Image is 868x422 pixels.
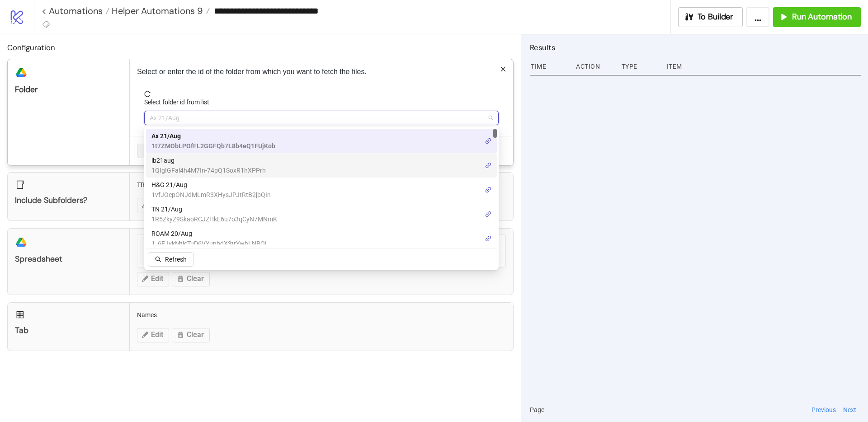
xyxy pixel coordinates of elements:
[146,153,497,178] div: lb21aug
[109,5,203,17] span: Helper Automations 9
[792,12,852,22] span: Run Automation
[146,129,497,153] div: Ax 21/Aug
[151,190,271,200] span: 1vfJOepONJdMLmR3XHysJPJtRtB2jbQIn
[151,165,266,175] span: 1QIgIGFal4h4M7In-74pQ1SoxR1hXPPrh
[500,66,506,72] span: close
[146,226,497,251] div: ROAM 20/Aug
[146,202,497,226] div: TN 21/Aug
[485,162,491,169] span: link
[151,141,275,151] span: 1t7ZMObLPOfFL2GGFQb7L8b4eQ1FUjKob
[678,7,743,27] button: To Builder
[137,144,170,158] button: Cancel
[7,42,514,53] h2: Configuration
[151,180,271,190] span: H&G 21/Aug
[151,131,275,141] span: Ax 21/Aug
[109,6,210,15] a: Helper Automations 9
[485,209,491,219] a: link
[151,155,266,165] span: lb21aug
[42,6,109,15] a: < Automations
[151,204,277,214] span: TN 21/Aug
[146,178,497,202] div: H&G 21/Aug
[530,405,544,415] span: Page
[809,405,839,415] button: Previous
[485,138,491,144] span: link
[666,58,861,75] div: Item
[485,136,491,146] a: link
[151,214,277,224] span: 1R5ZkyZ9SkaoRCJZHkE6u7o3qCyN7MNmK
[485,211,491,217] span: link
[148,252,194,267] button: Refresh
[485,235,491,242] span: link
[144,97,215,107] label: Select folder id from list
[698,12,734,22] span: To Builder
[621,58,660,75] div: Type
[840,405,859,415] button: Next
[137,66,506,77] p: Select or enter the id of the folder from which you want to fetch the files.
[575,58,614,75] div: Action
[746,7,769,27] button: ...
[773,7,861,27] button: Run Automation
[155,256,161,263] span: search
[15,84,122,95] div: Folder
[151,239,269,249] span: 1_6EJvkMtjcTuD6VYunbdX3trYwhLNBOL
[485,187,491,193] span: link
[530,58,569,75] div: Time
[144,91,499,97] span: reload
[530,42,861,53] h2: Results
[485,160,491,170] a: link
[151,229,269,239] span: ROAM 20/Aug
[150,111,493,125] span: Ax 21/Aug
[485,185,491,195] a: link
[485,234,491,244] a: link
[165,256,187,263] span: Refresh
